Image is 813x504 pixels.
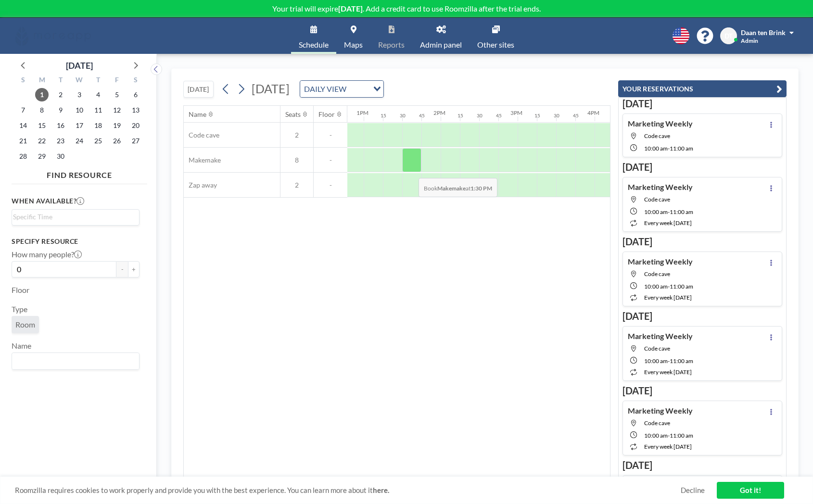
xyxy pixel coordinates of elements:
[370,18,412,54] a: Reports
[280,181,313,189] span: 2
[89,75,107,87] div: T
[622,236,782,248] h3: [DATE]
[314,181,347,189] span: -
[318,110,335,119] div: Floor
[15,26,91,46] img: organization-logo
[668,432,670,439] span: -
[35,103,49,117] span: Monday, September 8, 2025
[285,110,301,119] div: Seats
[419,178,497,197] span: Book at
[644,368,692,376] span: every week [DATE]
[644,294,692,301] span: every week [DATE]
[12,166,147,180] h4: FIND RESOURCE
[12,341,31,351] label: Name
[373,486,389,494] a: here.
[16,119,30,132] span: Sunday, September 14, 2025
[477,113,483,119] div: 30
[381,113,386,119] div: 15
[644,270,670,277] span: Code cave
[54,119,67,132] span: Tuesday, September 16, 2025
[314,156,347,164] span: -
[54,134,67,148] span: Tuesday, September 23, 2025
[302,83,348,95] span: DAILY VIEW
[670,432,693,439] span: 11:00 AM
[344,41,363,49] span: Maps
[477,41,514,49] span: Other sites
[457,113,463,119] div: 15
[668,283,670,290] span: -
[644,345,670,352] span: Code cave
[128,261,140,277] button: +
[670,208,693,215] span: 11:00 AM
[110,119,124,132] span: Friday, September 19, 2025
[126,75,145,87] div: S
[670,145,693,152] span: 11:00 AM
[291,18,336,54] a: Schedule
[129,88,142,101] span: Saturday, September 6, 2025
[554,113,559,119] div: 30
[110,134,124,148] span: Friday, September 26, 2025
[338,4,363,13] b: [DATE]
[91,103,105,117] span: Thursday, September 11, 2025
[184,156,221,164] span: Makemake
[54,88,67,101] span: Tuesday, September 2, 2025
[670,357,693,365] span: 11:00 AM
[644,432,668,439] span: 10:00 AM
[681,486,705,495] a: Decline
[668,145,670,152] span: -
[16,134,30,148] span: Sunday, September 21, 2025
[51,75,70,87] div: T
[35,119,49,132] span: Monday, September 15, 2025
[628,182,693,192] h4: Marketing Weekly
[66,59,93,72] div: [DATE]
[622,98,782,110] h3: [DATE]
[412,18,470,54] a: Admin panel
[12,353,139,369] div: Search for option
[35,134,49,148] span: Monday, September 22, 2025
[12,250,82,259] label: How many people?
[534,113,540,119] div: 15
[184,131,219,139] span: Code cave
[420,41,462,49] span: Admin panel
[724,32,733,40] span: DT
[12,304,27,314] label: Type
[628,257,693,266] h4: Marketing Weekly
[35,150,49,163] span: Monday, September 29, 2025
[644,196,670,203] span: Code cave
[622,161,782,173] h3: [DATE]
[129,134,142,148] span: Saturday, September 27, 2025
[741,37,758,44] span: Admin
[12,237,140,246] h3: Specify resource
[110,103,124,117] span: Friday, September 12, 2025
[628,331,693,341] h4: Marketing Weekly
[644,443,692,450] span: every week [DATE]
[644,283,668,290] span: 10:00 AM
[470,185,492,192] b: 1:30 PM
[35,88,49,101] span: Monday, September 1, 2025
[73,134,86,148] span: Wednesday, September 24, 2025
[299,41,329,49] span: Schedule
[252,81,290,96] span: [DATE]
[496,113,502,119] div: 45
[573,113,579,119] div: 45
[336,18,370,54] a: Maps
[13,212,134,222] input: Search for option
[419,113,425,119] div: 45
[400,113,406,119] div: 30
[280,156,313,164] span: 8
[644,208,668,215] span: 10:00 AM
[73,103,86,117] span: Wednesday, September 10, 2025
[587,109,599,116] div: 4PM
[644,132,670,139] span: Code cave
[129,119,142,132] span: Saturday, September 20, 2025
[129,103,142,117] span: Saturday, September 13, 2025
[12,210,139,224] div: Search for option
[91,134,105,148] span: Thursday, September 25, 2025
[183,81,214,98] button: [DATE]
[12,285,29,295] label: Floor
[470,18,522,54] a: Other sites
[644,219,692,227] span: every week [DATE]
[437,185,466,192] b: Makemake
[116,261,128,277] button: -
[13,355,134,367] input: Search for option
